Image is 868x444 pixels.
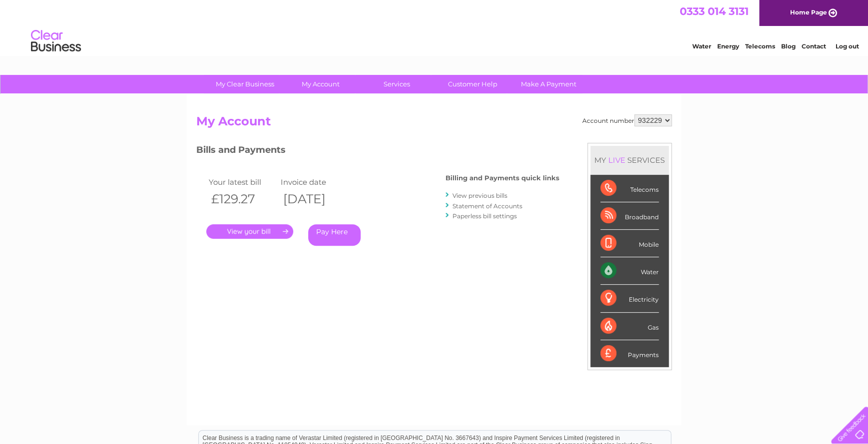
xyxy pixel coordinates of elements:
a: 0333 014 3131 [680,5,749,17]
div: Payments [600,340,659,367]
a: Log out [835,42,859,50]
h4: Billing and Payments quick links [445,174,559,182]
div: Telecoms [600,175,659,202]
a: Paperless bill settings [452,212,517,220]
div: LIVE [606,155,627,165]
a: Water [692,42,711,50]
a: Energy [717,42,739,50]
a: Make A Payment [507,75,590,93]
a: Services [356,75,438,93]
h3: Bills and Payments [196,143,559,160]
div: Electricity [600,285,659,312]
a: Contact [802,42,826,50]
a: Pay Here [308,224,361,246]
h2: My Account [196,114,672,133]
div: Broadband [600,202,659,230]
div: Gas [600,313,659,340]
th: £129.27 [206,189,278,209]
div: MY SERVICES [590,146,669,174]
a: Customer Help [432,75,514,93]
th: [DATE] [278,189,350,209]
a: . [206,224,293,239]
td: Invoice date [278,175,350,189]
a: Blog [781,42,796,50]
td: Your latest bill [206,175,278,189]
a: Telecoms [745,42,775,50]
div: Water [600,257,659,285]
a: My Clear Business [204,75,286,93]
div: Account number [582,114,672,126]
img: logo.png [30,26,81,56]
a: My Account [280,75,362,93]
a: Statement of Accounts [452,202,522,210]
div: Mobile [600,230,659,257]
a: View previous bills [452,192,507,199]
div: Clear Business is a trading name of Verastar Limited (registered in [GEOGRAPHIC_DATA] No. 3667643... [199,5,671,48]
